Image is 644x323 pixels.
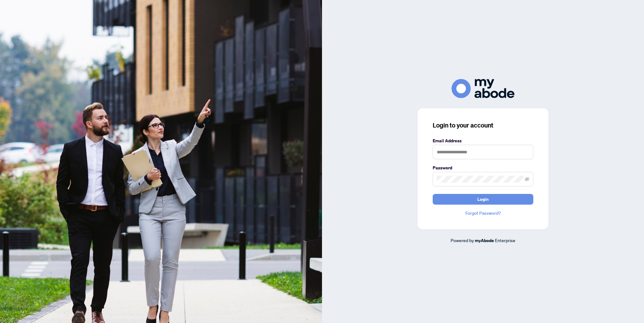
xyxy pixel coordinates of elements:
span: Enterprise [495,237,515,243]
label: Password [433,164,533,171]
span: Powered by [451,237,474,243]
button: Login [433,194,533,205]
img: ma-logo [452,79,514,98]
span: Login [477,194,489,204]
span: eye-invisible [525,177,529,181]
label: Email Address [433,137,533,144]
a: Forgot Password? [433,210,533,217]
h3: Login to your account [433,121,533,130]
a: myAbode [475,237,494,244]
